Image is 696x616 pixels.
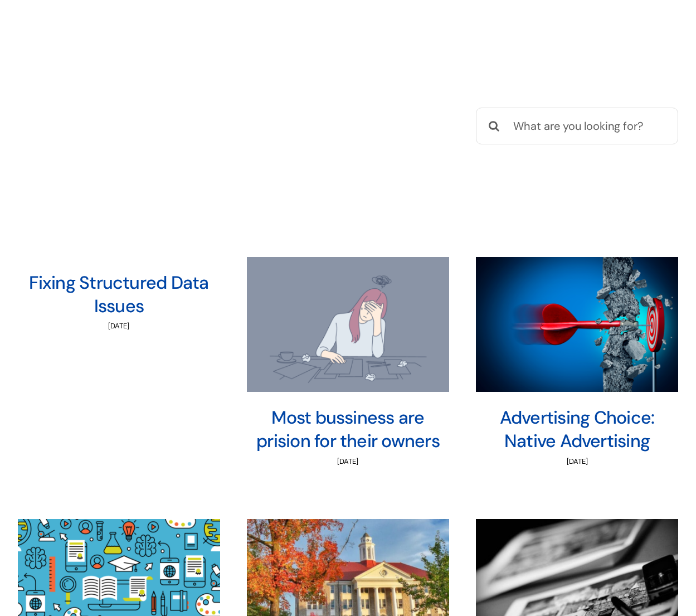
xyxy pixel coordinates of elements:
[337,457,358,466] span: [DATE]
[256,406,440,453] a: Most bussiness are prision for their owners
[108,321,129,331] span: [DATE]
[567,457,588,466] span: [DATE]
[476,108,513,144] input: Search
[476,108,678,144] input: What are you looking for?
[500,406,654,453] a: Advertising Choice: Native Advertising
[29,271,208,318] a: Fixing Structured Data Issues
